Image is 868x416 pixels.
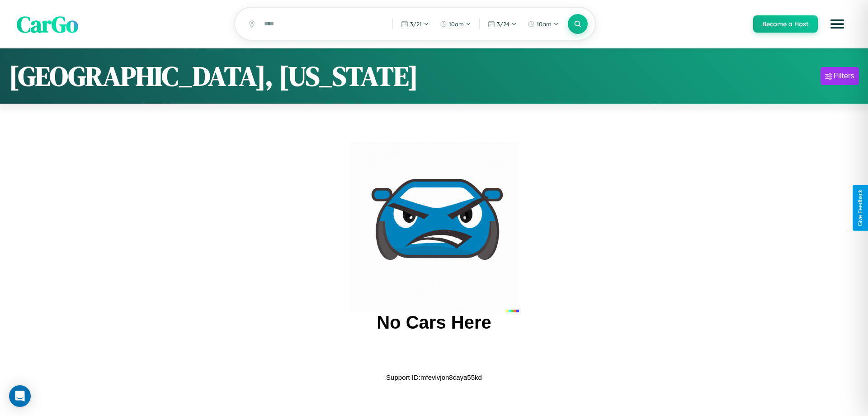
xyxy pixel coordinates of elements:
button: 3/24 [483,17,521,31]
span: 10am [449,20,464,28]
p: Support ID: mfevlvjon8caya55kd [386,371,482,383]
button: Open menu [825,11,850,37]
span: 3 / 21 [410,20,422,28]
button: 10am [523,17,563,31]
h1: [GEOGRAPHIC_DATA], [US_STATE] [9,57,418,95]
button: 3/21 [396,17,434,31]
h2: No Cars Here [377,312,491,333]
button: Become a Host [753,15,818,33]
span: 10am [537,20,552,28]
div: Give Feedback [857,190,863,226]
span: CarGo [17,8,78,39]
div: Filters [834,72,854,81]
button: Filters [821,67,859,85]
img: car [349,142,519,312]
div: Open Intercom Messenger [9,385,31,407]
span: 3 / 24 [497,20,509,28]
button: 10am [435,17,476,31]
